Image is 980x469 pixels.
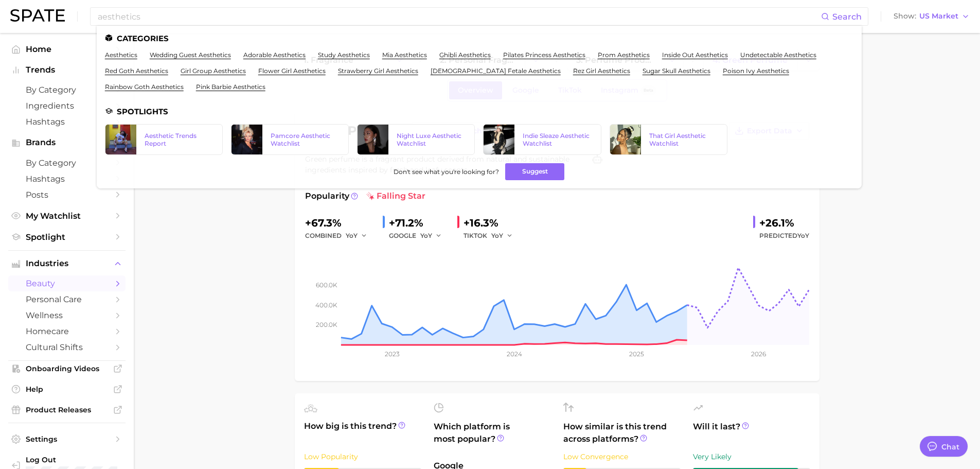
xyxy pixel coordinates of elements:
a: That Girl Aesthetic Watchlist [610,124,727,155]
a: aesthetics [105,51,137,59]
a: Pamcore Aesthetic Watchlist [231,124,349,155]
a: Hashtags [8,114,126,130]
a: sugar skull aesthetics [643,67,710,75]
div: +71.2% [389,215,449,231]
div: Very Likely [693,450,810,463]
li: Categories [105,34,853,43]
div: Night Luxe Aesthetic Watchlist [397,132,466,147]
a: Spotlight [8,229,126,245]
span: Posts [26,190,108,200]
span: Onboarding Videos [26,364,108,373]
span: Industries [26,259,108,268]
span: Search [832,12,862,22]
a: prom aesthetics [598,51,650,59]
span: Popularity [305,190,349,202]
a: by Category [8,155,126,171]
a: adorable aesthetics [243,51,306,59]
span: Will it last? [693,421,810,445]
div: That Girl Aesthetic Watchlist [649,132,719,147]
a: red goth aesthetics [105,67,168,75]
div: Pamcore Aesthetic Watchlist [271,132,340,147]
span: Hashtags [26,174,108,184]
span: Settings [26,435,108,444]
a: personal care [8,291,126,307]
a: rez girl aesthetics [573,67,630,75]
span: Which platform is most popular? [434,421,551,455]
a: cultural shifts [8,339,126,355]
div: Low Convergence [563,450,681,463]
button: Industries [8,256,126,271]
a: rainbow goth aesthetics [105,83,184,91]
span: by Category [26,85,108,95]
button: YoY [420,230,442,242]
a: Onboarding Videos [8,361,126,376]
a: My Watchlist [8,208,126,224]
a: girl group aesthetics [181,67,246,75]
div: GOOGLE [389,230,449,242]
div: +67.3% [305,215,375,231]
span: My Watchlist [26,211,108,221]
span: Predicted [759,230,809,242]
img: SPATE [10,9,65,22]
span: by Category [26,158,108,168]
a: strawberry girl aesthetics [338,67,418,75]
li: Spotlights [105,107,853,116]
span: cultural shifts [26,342,108,352]
span: How big is this trend? [304,420,421,445]
tspan: 2026 [751,350,766,358]
span: Home [26,44,108,54]
a: wellness [8,307,126,323]
a: Aesthetic Trends Report [105,124,223,155]
span: personal care [26,294,108,304]
button: ShowUS Market [891,10,972,23]
a: study aesthetics [318,51,370,59]
a: Hashtags [8,171,126,187]
span: How similar is this trend across platforms? [563,421,681,445]
input: Search here for a brand, industry, or ingredient [97,8,821,25]
span: wellness [26,310,108,320]
a: pink barbie aesthetics [196,83,265,91]
a: beauty [8,275,126,291]
span: US Market [919,13,958,19]
a: Settings [8,431,126,447]
a: wedding guest aesthetics [150,51,231,59]
span: falling star [366,190,425,202]
tspan: 2024 [506,350,522,358]
span: Help [26,385,108,394]
a: flower girl aesthetics [258,67,326,75]
span: YoY [420,231,432,240]
div: combined [305,230,375,242]
div: TIKTOK [464,230,520,242]
a: Product Releases [8,402,126,418]
div: Low Popularity [304,450,421,463]
span: Hashtags [26,117,108,127]
a: ghibli aesthetics [439,51,491,59]
div: +16.3% [464,215,520,231]
span: Ingredients [26,101,108,111]
span: YoY [346,231,358,240]
span: homecare [26,326,108,336]
a: Night Luxe Aesthetic Watchlist [357,124,475,155]
a: undetectable aesthetics [740,51,816,59]
a: Home [8,41,126,57]
a: [DEMOGRAPHIC_DATA] fetale aesthetics [431,67,561,75]
span: Log Out [26,455,131,464]
tspan: 2025 [629,350,644,358]
img: falling star [366,192,375,200]
a: inside out aesthetics [662,51,728,59]
span: YoY [491,231,503,240]
a: homecare [8,323,126,339]
a: mia aesthetics [382,51,427,59]
button: YoY [491,230,513,242]
span: Don't see what you're looking for? [394,168,499,176]
a: poison ivy aesthetics [723,67,789,75]
span: YoY [797,232,809,239]
a: Posts [8,187,126,203]
a: pilates princess aesthetics [503,51,585,59]
div: Indie Sleaze Aesthetic Watchlist [523,132,592,147]
a: by Category [8,82,126,98]
button: YoY [346,230,368,242]
button: Brands [8,135,126,150]
a: Ingredients [8,98,126,114]
tspan: 2023 [384,350,399,358]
